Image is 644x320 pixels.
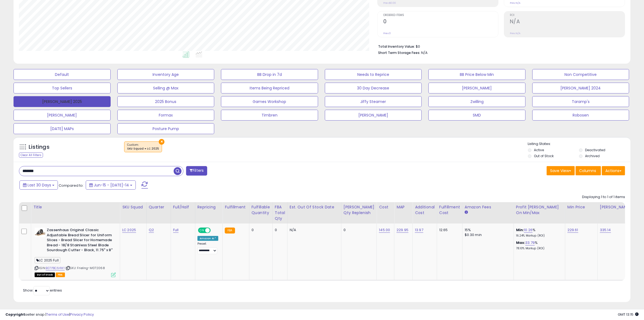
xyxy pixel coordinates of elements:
[528,141,630,147] p: Listing States:
[532,69,629,80] button: Non Competitive
[383,1,396,5] small: Prev: $0.00
[14,110,111,121] button: [PERSON_NAME]
[585,148,605,152] label: Deactivated
[120,202,147,224] th: CSV column name: cust_attr_8_SKU Squad
[29,143,49,151] h5: Listings
[70,312,94,317] a: Privacy Policy
[534,148,544,152] label: Active
[516,228,561,238] div: %
[383,18,498,26] h2: 0
[585,154,600,158] label: Archived
[14,69,111,80] button: Default
[35,273,55,277] span: All listings that are currently out of stock and unavailable for purchase on Amazon
[186,166,207,176] button: Filters
[439,204,460,216] div: Fulfillment Cost
[510,18,625,26] h2: N/A
[197,204,220,210] div: Repricing
[47,228,113,254] b: Zassenhaus Original Classic Adjustable Bread Slicer for Uniform Slices - Bread Slicer for Homemad...
[146,202,171,224] th: CSV column name: cust_attr_10_Quarter
[524,227,533,233] a: 10.26
[127,147,159,151] div: SKU Squad = LC 2025
[415,227,423,233] a: 13.97
[547,166,575,175] button: Save View
[532,110,629,121] button: Robosen
[210,228,218,233] span: OFF
[35,228,116,276] div: ASIN:
[378,44,415,49] b: Total Inventory Value:
[600,204,632,210] div: [PERSON_NAME]
[618,312,639,317] span: 2025-08-14 13:15 GMT
[149,227,154,233] a: Q2
[173,227,179,233] a: Full
[46,312,69,317] a: Terms of Use
[117,110,214,121] button: Formax
[428,110,526,121] button: SMD
[428,96,526,107] button: Zwilling
[199,228,205,233] span: ON
[397,227,408,233] a: 229.95
[117,69,214,80] button: Inventory Age
[56,273,65,277] span: FBA
[35,228,45,237] img: 41go-ryC1KL._SL40_.jpg
[516,240,561,250] div: %
[525,240,535,245] a: 33.79
[378,43,621,49] li: $0
[415,204,435,216] div: Additional Cost
[221,83,318,93] button: Items Being Repriced
[325,96,422,107] button: Jiffy Steamer
[582,195,625,200] div: Displaying 1 to 1 of 1 items
[173,204,193,210] div: Full/Half
[397,204,410,210] div: MAP
[465,228,510,232] div: 15%
[19,153,43,158] div: Clear All Filters
[510,32,520,35] small: Prev: N/A
[534,154,554,158] label: Out of Stock
[149,204,169,210] div: Quarter
[516,234,561,238] p: 16.24% Markup (ROI)
[122,204,144,210] div: SKU Squad
[567,204,595,210] div: Min Price
[378,50,420,55] b: Short Term Storage Fees:
[171,202,195,224] th: CSV column name: cust_attr_9_Full/Half
[600,227,611,233] a: 335.14
[510,1,520,5] small: Prev: N/A
[579,168,596,173] span: Columns
[516,204,563,216] div: Profit [PERSON_NAME] on Min/Max
[221,69,318,80] button: BB Drop in 7d
[159,139,164,145] button: ×
[33,204,118,210] div: Title
[532,96,629,107] button: Taramp's
[341,202,377,224] th: Please note that this number is a calculation based on your required days of coverage and your ve...
[465,232,510,237] div: $0.30 min
[290,204,339,210] div: Est. Out Of Stock Date
[383,14,498,17] span: Ordered Items
[86,180,136,190] button: Jun-15 - [DATE]-14
[325,83,422,93] button: 30 Day Decrease
[383,32,391,35] small: Prev: 0
[197,236,219,241] div: Amazon AI *
[117,123,214,134] button: Posture Pump
[439,228,458,232] div: 12.65
[19,180,58,190] button: Last 30 Days
[28,182,51,188] span: Last 30 Days
[325,110,422,121] button: [PERSON_NAME]
[275,204,285,221] div: FBA Total Qty
[516,240,526,245] b: Max:
[14,83,111,93] button: Top Sellers
[428,83,526,93] button: [PERSON_NAME]
[127,143,159,151] span: Custom:
[46,266,65,270] a: B07PBC64W1
[379,204,392,210] div: Cost
[514,202,565,224] th: The percentage added to the cost of goods (COGS) that forms the calculator for Min & Max prices.
[510,14,625,17] span: ROI
[225,204,247,210] div: Fulfillment
[117,96,214,107] button: 2025 Bonus
[576,166,601,175] button: Columns
[5,312,94,317] div: seller snap | |
[428,69,526,80] button: BB Price Below Min
[221,110,318,121] button: Timbren
[567,227,578,233] a: 229.61
[14,123,111,134] button: [DATE] MAPs
[516,247,561,250] p: 78.10% Markup (ROI)
[122,227,136,233] a: LC 2025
